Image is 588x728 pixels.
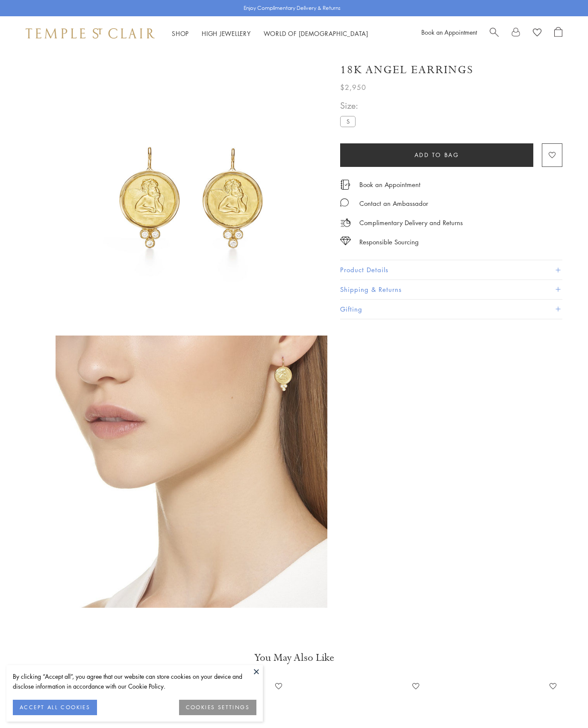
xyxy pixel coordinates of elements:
[56,336,327,608] img: 18K Angel Earrings
[340,116,356,127] label: S
[340,237,351,245] img: icon_sourcing.svg
[359,180,420,189] a: Book an Appointment
[179,700,256,715] button: COOKIES SETTINGS
[533,27,541,40] a: View Wishlist
[34,651,554,665] h3: You May Also Like
[172,28,368,39] nav: Main navigation
[340,217,351,228] img: icon_delivery.svg
[359,217,463,228] p: Complimentary Delivery and Returns
[202,29,251,38] a: High JewelleryHigh Jewellery
[545,688,579,719] iframe: Gorgias live chat messenger
[554,27,562,40] a: Open Shopping Bag
[340,82,366,93] span: $2,950
[172,29,189,38] a: ShopShop
[264,29,368,38] a: World of [DEMOGRAPHIC_DATA]World of [DEMOGRAPHIC_DATA]
[26,28,155,39] img: Temple St. Clair
[340,98,359,113] span: Size:
[340,300,562,319] button: Gifting
[490,27,499,40] a: Search
[244,4,341,12] p: Enjoy Complimentary Delivery & Returns
[56,51,327,323] img: 18K Angel Earrings
[359,237,419,247] div: Responsible Sourcing
[421,28,477,36] a: Book an Appointment
[340,62,473,77] h1: 18K Angel Earrings
[340,180,350,190] img: icon_appointment.svg
[13,672,256,691] div: By clicking “Accept all”, you agree that our website can store cookies on your device and disclos...
[340,143,533,167] button: Add to bag
[415,150,459,160] span: Add to bag
[340,260,562,279] button: Product Details
[340,280,562,299] button: Shipping & Returns
[13,700,97,715] button: ACCEPT ALL COOKIES
[359,198,428,209] div: Contact an Ambassador
[340,198,349,207] img: MessageIcon-01_2.svg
